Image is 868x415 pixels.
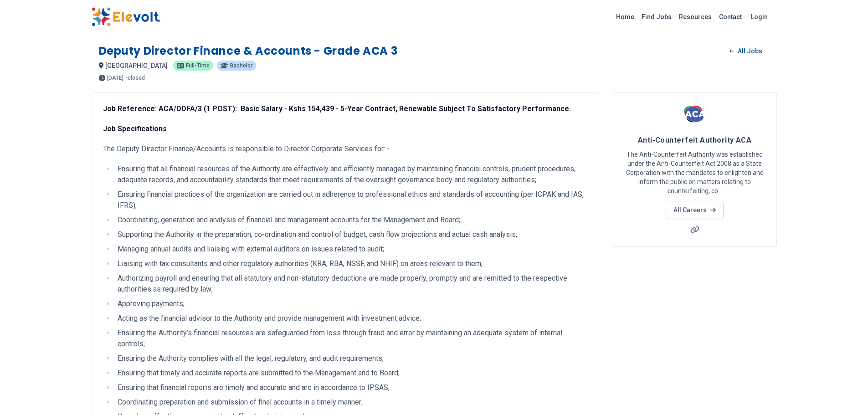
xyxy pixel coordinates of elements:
[115,258,587,269] li: Liaising with tax consultants and other regulatory authorities (KRA, RBA, NSSF, and NHIF) on area...
[92,7,160,26] img: Elevolt
[115,368,587,379] li: Ensuring that timely and accurate reports are submitted to the Management and to Board;
[115,298,587,309] li: Approving payments;
[638,136,752,144] span: Anti-Counterfeit Authority ACA
[612,10,638,24] a: Home
[99,44,398,58] h1: Deputy Director Finance & Accounts - Grade ACA 3
[115,273,587,295] li: Authorizing payroll and ensuring that all statutory and non-statutory deductions are made properl...
[115,382,587,393] li: Ensuring that financial reports are timely and accurate and are in accordance to IPSAS;
[115,215,587,225] li: Coordinating, generation and analysis of financial and management accounts for the Management and...
[722,44,769,58] a: All Jobs
[115,328,587,349] li: Ensuring the Authority’s financial resources are safeguarded from loss through fraud and error by...
[115,353,587,364] li: Ensuring the Authority complies with all the legal, regulatory, and audit requirements;
[115,164,587,185] li: Ensuring that all financial resources of the Authority are effectively and efficiently managed by...
[115,244,587,255] li: Managing annual audits and liaising with external auditors on issues related to audit;
[125,75,145,81] p: - closed
[103,124,167,133] strong: Job Specifications
[624,150,765,195] p: The Anti-Counterfeit Authority was established under the Anti-Counterfeit Act 2008 as a State Cor...
[230,63,252,68] span: Bachelor
[666,201,724,219] a: All Careers
[745,8,773,26] a: Login
[105,62,168,69] span: [GEOGRAPHIC_DATA]
[103,104,571,113] strong: Job Reference: ACA/DDFA/3 (1 POST): Basic Salary - Kshs 154,439 - 5-Year Contract, Renewable Subj...
[715,10,745,24] a: Contact
[115,229,587,240] li: Supporting the Authority in the preparation, co-ordination and control of budget, cash flow proje...
[675,10,715,24] a: Resources
[638,10,675,24] a: Find Jobs
[186,63,210,68] span: Full-time
[683,103,706,126] img: Anti-Counterfeit Authority ACA
[115,189,587,211] li: Ensuring financial practices of the organization are carried out in adherence to professional eth...
[115,313,587,324] li: Acting as the financial advisor to the Authority and provide management with investment advice;
[103,143,587,154] p: The Deputy Director Finance/Accounts is responsible to Director Corporate Services for: -
[107,75,123,81] span: [DATE]
[115,397,587,408] li: Coordinating preparation and submission of final accounts in a timely manner;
